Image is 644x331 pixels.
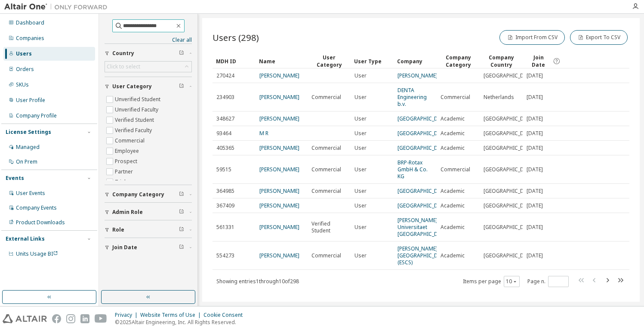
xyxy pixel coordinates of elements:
[397,54,433,68] div: Company
[259,130,268,137] a: M R
[112,83,152,90] span: User Category
[216,72,234,79] span: 270424
[179,209,184,216] span: Clear filter
[484,252,535,259] span: [GEOGRAPHIC_DATA]
[115,115,156,125] label: Verified Student
[527,94,543,101] span: [DATE]
[216,94,234,101] span: 234903
[16,219,65,226] div: Product Downloads
[484,130,535,137] span: [GEOGRAPHIC_DATA]
[16,144,40,151] div: Managed
[115,319,248,326] p: © 2025 Altair Engineering, Inc. All Rights Reserved.
[397,159,428,180] a: BRP-Rotax GmbH & Co. KG
[440,54,476,68] div: Company Category
[311,166,341,173] span: Commercial
[115,136,146,146] label: Commercial
[140,312,203,319] div: Website Terms of Use
[484,188,535,195] span: [GEOGRAPHIC_DATA]
[216,115,234,122] span: 348627
[441,224,465,231] span: Academic
[259,115,299,122] a: [PERSON_NAME]
[354,252,367,259] span: User
[216,188,234,195] span: 364985
[553,57,561,65] svg: Date when the user was first added or directly signed up. If the user was deleted and later re-ad...
[354,188,367,195] span: User
[115,177,127,187] label: Trial
[216,278,299,285] span: Showing entries 1 through 10 of 298
[441,166,470,173] span: Commercial
[259,144,299,152] a: [PERSON_NAME]
[354,166,367,173] span: User
[16,112,57,119] div: Company Profile
[66,314,75,323] img: instagram.svg
[216,166,231,173] span: 59515
[259,187,299,195] a: [PERSON_NAME]
[441,252,465,259] span: Academic
[105,62,191,72] div: Click to select
[259,72,299,79] a: [PERSON_NAME]
[112,244,137,251] span: Join Date
[506,278,518,285] button: 10
[16,204,57,211] div: Company Events
[484,115,535,122] span: [GEOGRAPHIC_DATA]
[179,226,184,233] span: Clear filter
[216,224,234,231] span: 561331
[354,202,367,209] span: User
[16,50,32,57] div: Users
[526,54,551,68] span: Join Date
[259,202,299,209] a: [PERSON_NAME]
[527,224,543,231] span: [DATE]
[216,130,231,137] span: 93464
[213,31,259,43] span: Users (298)
[484,94,514,101] span: Netherlands
[484,72,535,79] span: [GEOGRAPHIC_DATA]
[216,202,234,209] span: 367409
[95,314,107,323] img: youtube.svg
[397,72,438,79] a: [PERSON_NAME]
[52,314,61,323] img: facebook.svg
[259,252,299,259] a: [PERSON_NAME]
[397,245,449,266] a: [PERSON_NAME][GEOGRAPHIC_DATA] (ESCS)
[463,276,520,287] span: Items per page
[354,145,367,152] span: User
[397,115,449,122] a: [GEOGRAPHIC_DATA]
[112,191,164,198] span: Company Category
[354,72,367,79] span: User
[354,115,367,122] span: User
[105,37,192,43] a: Clear all
[179,50,184,57] span: Clear filter
[112,50,134,57] span: Country
[112,209,143,216] span: Admin Role
[441,202,465,209] span: Academic
[397,217,449,238] a: [PERSON_NAME]-Universitaet [GEOGRAPHIC_DATA]
[16,19,44,26] div: Dashboard
[115,105,160,115] label: Unverified Faculty
[484,224,535,231] span: [GEOGRAPHIC_DATA]
[311,252,341,259] span: Commercial
[16,250,58,257] span: Units Usage BI
[441,130,465,137] span: Academic
[484,202,535,209] span: [GEOGRAPHIC_DATA]
[216,54,252,68] div: MDH ID
[6,175,24,182] div: Events
[105,185,192,204] button: Company Category
[527,202,543,209] span: [DATE]
[527,276,569,287] span: Page n.
[397,187,449,195] a: [GEOGRAPHIC_DATA]
[105,77,192,96] button: User Category
[311,220,347,234] span: Verified Student
[441,145,465,152] span: Academic
[112,226,124,233] span: Role
[179,191,184,198] span: Clear filter
[115,125,154,136] label: Verified Faculty
[115,94,162,105] label: Unverified Student
[397,130,449,137] a: [GEOGRAPHIC_DATA]
[3,314,47,323] img: altair_logo.svg
[105,238,192,257] button: Join Date
[16,190,45,197] div: User Events
[527,252,543,259] span: [DATE]
[259,223,299,231] a: [PERSON_NAME]
[527,145,543,152] span: [DATE]
[6,129,51,136] div: License Settings
[354,130,367,137] span: User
